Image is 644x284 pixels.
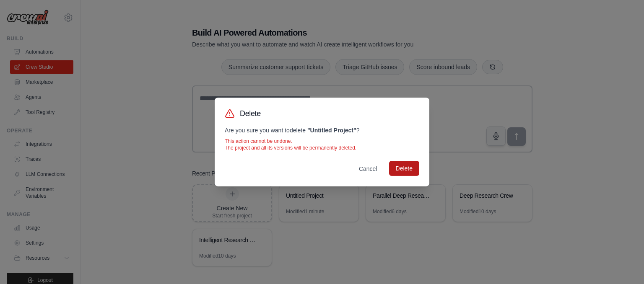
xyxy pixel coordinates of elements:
p: Are you sure you want to delete ? [225,126,419,134]
h3: Delete [240,108,261,119]
button: Delete [389,161,419,176]
p: This action cannot be undone. [225,138,419,145]
strong: " Untitled Project " [307,127,356,134]
p: The project and all its versions will be permanently deleted. [225,145,419,151]
button: Cancel [352,161,384,176]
